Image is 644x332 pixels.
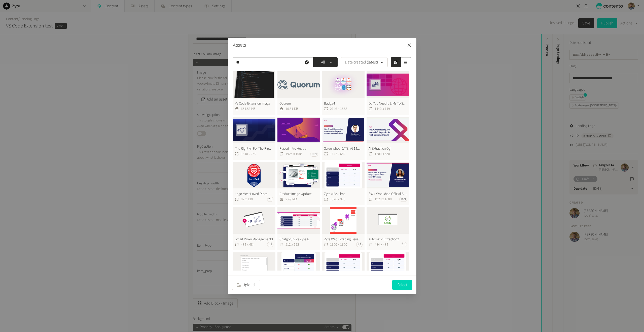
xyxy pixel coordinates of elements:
button: All [313,57,338,67]
span: All [317,59,329,65]
button: Assets [233,41,246,49]
button: Date created (latest) [341,57,388,67]
button: Select [392,280,412,290]
button: Upload [232,280,260,290]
